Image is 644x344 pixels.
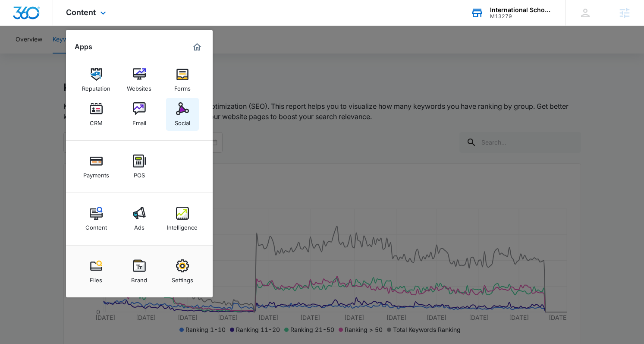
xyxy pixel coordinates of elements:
[175,115,190,126] div: Social
[167,220,198,231] div: Intelligence
[83,167,109,179] div: Payments
[90,115,103,126] div: CRM
[75,43,92,51] h2: Apps
[80,202,113,235] a: Content
[123,98,156,131] a: Email
[80,98,113,131] a: CRM
[132,115,146,126] div: Email
[172,272,193,284] div: Settings
[134,220,145,231] div: Ads
[174,81,191,92] div: Forms
[80,63,113,96] a: Reputation
[166,98,199,131] a: Social
[131,272,147,284] div: Brand
[166,255,199,288] a: Settings
[166,63,199,96] a: Forms
[490,13,553,19] div: account id
[123,63,156,96] a: Websites
[80,255,113,288] a: Files
[123,202,156,235] a: Ads
[80,150,113,183] a: Payments
[66,8,96,17] span: Content
[85,220,107,231] div: Content
[166,202,199,235] a: Intelligence
[134,167,145,179] div: POS
[82,81,110,92] div: Reputation
[490,6,553,13] div: account name
[90,272,102,284] div: Files
[123,255,156,288] a: Brand
[127,81,151,92] div: Websites
[123,150,156,183] a: POS
[190,40,204,54] a: Marketing 360® Dashboard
